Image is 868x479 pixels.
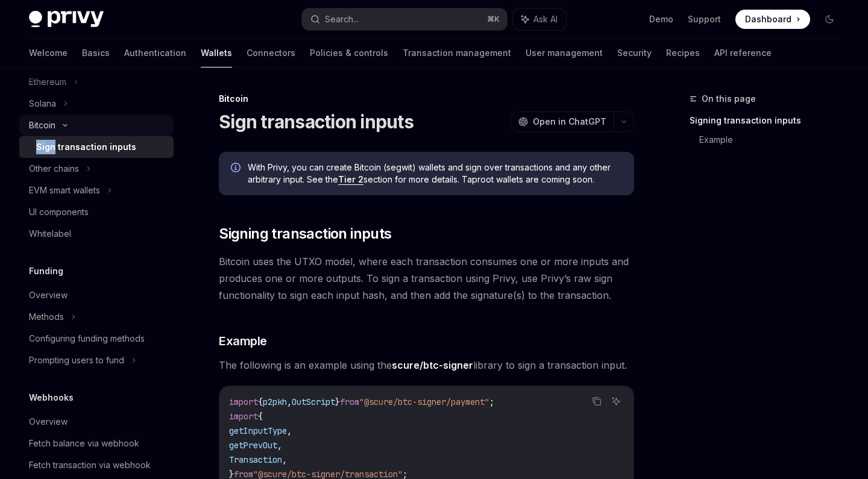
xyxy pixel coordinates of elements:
[325,12,359,27] div: Search...
[511,111,614,132] button: Open in ChatGPT
[820,10,839,29] button: Toggle dark mode
[29,39,68,67] a: Welcome
[392,359,473,372] a: scure/btc-signer
[690,111,849,130] a: Signing transaction inputs
[29,353,124,368] div: Prompting users to fund
[526,39,603,67] a: User management
[29,227,71,241] div: Whitelabel
[29,96,56,111] div: Solana
[714,39,772,67] a: API reference
[735,10,810,29] a: Dashboard
[533,13,558,25] span: Ask AI
[29,331,145,346] div: Configuring funding methods
[649,13,673,25] a: Demo
[277,440,282,451] span: ,
[219,93,634,105] div: Bitcoin
[19,284,174,306] a: Overview
[292,396,335,407] span: OutScript
[229,454,282,465] span: Transaction
[263,396,287,407] span: p2pkh
[302,8,506,30] button: Search...⌘K
[229,411,258,422] span: import
[666,39,700,67] a: Recipes
[29,310,64,324] div: Methods
[229,440,277,451] span: getPrevOut
[124,39,186,67] a: Authentication
[29,11,104,28] img: dark logo
[29,390,74,405] h5: Webhooks
[82,39,110,67] a: Basics
[589,393,605,409] button: Copy the contents from the code block
[29,264,63,278] h5: Funding
[29,415,68,429] div: Overview
[688,13,721,25] a: Support
[608,393,624,409] button: Ask AI
[248,161,622,186] span: With Privy, you can create Bitcoin (segwit) wallets and sign over transactions and any other arbi...
[29,288,68,302] div: Overview
[231,163,243,175] svg: Info
[19,433,174,454] a: Fetch balance via webhook
[287,396,292,407] span: ,
[359,396,489,407] span: "@scure/btc-signer/payment"
[229,396,258,407] span: import
[19,201,174,223] a: UI components
[201,39,232,67] a: Wallets
[219,253,634,304] span: Bitcoin uses the UTXO model, where each transaction consumes one or more inputs and produces one ...
[745,13,791,25] span: Dashboard
[29,183,100,198] div: EVM smart wallets
[19,328,174,349] a: Configuring funding methods
[282,454,287,465] span: ,
[489,396,494,407] span: ;
[487,14,500,24] span: ⌘ K
[29,436,139,451] div: Fetch balance via webhook
[335,396,340,407] span: }
[19,223,174,245] a: Whitelabel
[702,92,756,106] span: On this page
[287,425,292,436] span: ,
[19,454,174,476] a: Fetch transaction via webhook
[229,425,287,436] span: getInputType
[19,411,174,433] a: Overview
[29,118,55,133] div: Bitcoin
[219,111,414,133] h1: Sign transaction inputs
[340,396,359,407] span: from
[219,357,634,374] span: The following is an example using the library to sign a transaction input.
[29,161,79,176] div: Other chains
[19,136,174,158] a: Sign transaction inputs
[533,116,606,128] span: Open in ChatGPT
[247,39,295,67] a: Connectors
[36,140,136,154] div: Sign transaction inputs
[513,8,566,30] button: Ask AI
[258,396,263,407] span: {
[617,39,652,67] a: Security
[338,174,363,185] a: Tier 2
[29,458,151,472] div: Fetch transaction via webhook
[258,411,263,422] span: {
[310,39,388,67] a: Policies & controls
[403,39,511,67] a: Transaction management
[29,205,89,219] div: UI components
[219,224,391,243] span: Signing transaction inputs
[219,333,267,349] span: Example
[699,130,849,149] a: Example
